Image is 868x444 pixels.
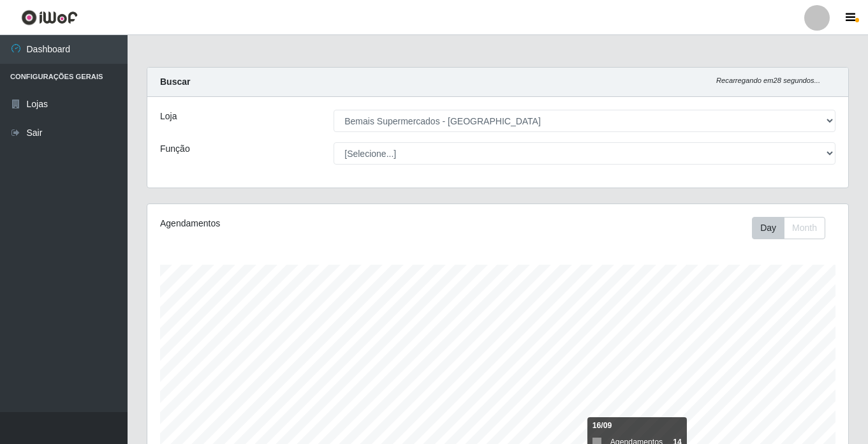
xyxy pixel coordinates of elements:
div: Toolbar with button groups [752,217,835,239]
img: CoreUI Logo [21,10,78,26]
div: Agendamentos [160,217,430,230]
i: Recarregando em 28 segundos... [716,77,820,84]
div: First group [752,217,825,239]
strong: Buscar [160,77,190,87]
button: Day [752,217,784,239]
label: Função [160,142,190,156]
label: Loja [160,110,177,123]
button: Month [784,217,825,239]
